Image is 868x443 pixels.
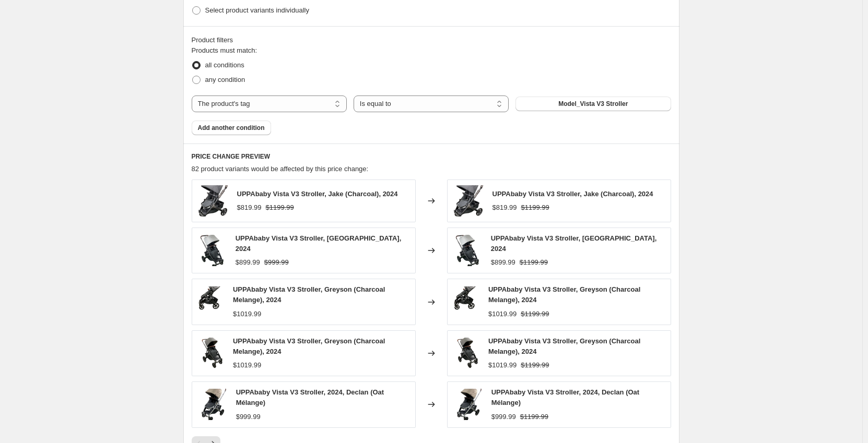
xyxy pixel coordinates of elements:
[453,338,480,369] img: 22a7e890-e40a-4333-bef5-de741069e0fa_80x.png
[520,412,548,422] strike: $1199.99
[233,337,385,355] span: UPPAbaby Vista V3 Stroller, Greyson (Charcoal Melange), 2024
[488,360,517,370] div: $1019.99
[453,389,483,420] img: 8fe5ddeb-540a-4137-8962-ff63de03f7bf_80x.png
[453,185,484,217] img: f0a671bb-aac7-4d08-a59a-b7cd123e7c83_80x.png
[266,202,294,213] strike: $1199.99
[521,202,549,213] strike: $1199.99
[197,389,228,420] img: 8fe5ddeb-540a-4137-8962-ff63de03f7bf_80x.png
[198,124,265,132] span: Add another condition
[237,202,262,213] div: $819.99
[192,46,257,54] span: Products must match:
[491,257,515,268] div: $899.99
[453,235,483,266] img: 7da041da-9b21-47e1-9789-57450a640dc3_80x.png
[520,257,548,268] strike: $1199.99
[192,121,271,135] button: Add another condition
[205,6,309,14] span: Select product variants individually
[192,35,671,45] div: Product filters
[491,412,516,422] div: $999.99
[192,165,369,173] span: 82 product variants would be affected by this price change:
[236,412,261,422] div: $999.99
[558,100,628,108] span: Model_Vista V3 Stroller
[264,257,289,268] strike: $999.99
[205,76,245,83] span: any condition
[492,202,517,213] div: $819.99
[236,388,384,406] span: UPPAbaby Vista V3 Stroller, 2024, Declan (Oat Mélange)
[236,257,260,268] div: $899.99
[492,190,653,198] span: UPPAbaby Vista V3 Stroller, Jake (Charcoal), 2024
[491,234,657,253] span: UPPAbaby Vista V3 Stroller, [GEOGRAPHIC_DATA], 2024
[197,185,229,217] img: f0a671bb-aac7-4d08-a59a-b7cd123e7c83_80x.png
[192,152,671,161] h6: PRICE CHANGE PREVIEW
[453,286,480,318] img: 6f57230c-343b-405b-be09-1393f0c42cfd_80x.png
[515,97,671,111] button: Model_Vista V3 Stroller
[488,285,640,304] span: UPPAbaby Vista V3 Stroller, Greyson (Charcoal Melange), 2024
[488,309,517,319] div: $1019.99
[197,338,225,369] img: 22a7e890-e40a-4333-bef5-de741069e0fa_80x.png
[233,360,261,370] div: $1019.99
[491,388,639,406] span: UPPAbaby Vista V3 Stroller, 2024, Declan (Oat Mélange)
[236,234,402,253] span: UPPAbaby Vista V3 Stroller, [GEOGRAPHIC_DATA], 2024
[488,337,640,355] span: UPPAbaby Vista V3 Stroller, Greyson (Charcoal Melange), 2024
[521,309,549,319] strike: $1199.99
[237,190,398,198] span: UPPAbaby Vista V3 Stroller, Jake (Charcoal), 2024
[205,61,244,69] span: all conditions
[233,285,385,304] span: UPPAbaby Vista V3 Stroller, Greyson (Charcoal Melange), 2024
[233,309,261,319] div: $1019.99
[521,360,549,370] strike: $1199.99
[197,235,227,266] img: 7da041da-9b21-47e1-9789-57450a640dc3_80x.png
[197,286,225,318] img: 6f57230c-343b-405b-be09-1393f0c42cfd_80x.png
